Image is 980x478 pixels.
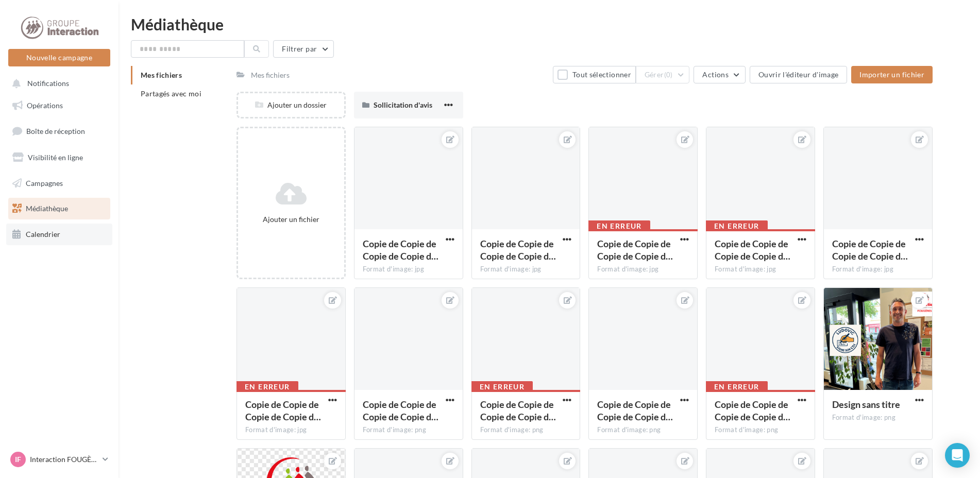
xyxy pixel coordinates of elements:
[27,101,63,110] span: Opérations
[245,399,321,422] span: Copie de Copie de Copie de Copie de Copie de Copie de Copie de Copie de Copie de Copie de Copie d...
[374,100,432,109] span: Sollicitation d'avis
[6,173,112,194] a: Campagnes
[715,399,790,422] span: Copie de Copie de Copie de Copie de Copie de Copie de Copie de Copie de Copie de Copie de Copie d...
[363,265,454,274] div: Format d'image: jpg
[706,381,768,392] div: En erreur
[664,71,673,79] span: (0)
[471,381,533,392] div: En erreur
[832,238,908,262] span: Copie de Copie de Copie de Copie de Copie de Copie de Copie de Copie de Copie de Copie de Copie de C
[715,265,806,274] div: Format d'image: jpg
[8,49,110,66] button: Nouvelle campagne
[131,16,968,32] div: Médiathèque
[706,220,768,232] div: En erreur
[242,214,340,225] div: Ajouter un fichier
[141,89,201,98] span: Partagés avec moi
[30,454,98,465] p: Interaction FOUGÈRES
[945,443,970,468] div: Open Intercom Messenger
[480,399,556,422] span: Copie de Copie de Copie de Copie de Copie de Copie de Copie de Copie de Copie de Copie de Copie d...
[26,204,68,213] span: Médiathèque
[363,399,438,422] span: Copie de Copie de Copie de Copie de Copie de Copie de Copie de Copie de Copie de Copie de Copie de C
[363,425,454,435] div: Format d'image: png
[15,454,21,465] span: IF
[238,100,344,110] div: Ajouter un dossier
[26,127,85,135] span: Boîte de réception
[750,66,847,83] button: Ouvrir l'éditeur d'image
[597,399,673,422] span: Copie de Copie de Copie de Copie de Copie de Copie de Copie de Copie de Copie de Copie de Copie de C
[28,153,83,162] span: Visibilité en ligne
[6,95,112,116] a: Opérations
[859,70,924,79] span: Importer un fichier
[6,120,112,142] a: Boîte de réception
[597,265,689,274] div: Format d'image: jpg
[8,450,110,469] a: IF Interaction FOUGÈRES
[636,66,690,83] button: Gérer(0)
[715,425,806,435] div: Format d'image: png
[832,413,924,422] div: Format d'image: png
[273,40,334,58] button: Filtrer par
[480,265,572,274] div: Format d'image: jpg
[26,178,63,187] span: Campagnes
[832,399,900,410] span: Design sans titre
[715,238,790,262] span: Copie de Copie de Copie de Copie de Copie de Copie de Copie de Copie de Copie de Copie de Copie d...
[597,238,673,262] span: Copie de Copie de Copie de Copie de Copie de Copie de Copie de Copie de Copie de Copie de Copie d...
[245,425,337,435] div: Format d'image: jpg
[851,66,933,83] button: Importer un fichier
[26,230,60,238] span: Calendrier
[27,79,69,88] span: Notifications
[363,238,438,262] span: Copie de Copie de Copie de Copie de Copie de Copie de Copie de Copie de Copie de Copie de Copie de C
[480,238,556,262] span: Copie de Copie de Copie de Copie de Copie de Copie de Copie de Copie de Copie de Copie de Copie de C
[251,70,290,80] div: Mes fichiers
[553,66,635,83] button: Tout sélectionner
[141,71,182,79] span: Mes fichiers
[6,147,112,168] a: Visibilité en ligne
[6,224,112,245] a: Calendrier
[588,220,650,232] div: En erreur
[236,381,298,392] div: En erreur
[702,70,728,79] span: Actions
[832,265,924,274] div: Format d'image: jpg
[694,66,745,83] button: Actions
[597,425,689,435] div: Format d'image: png
[480,425,572,435] div: Format d'image: png
[6,198,112,219] a: Médiathèque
